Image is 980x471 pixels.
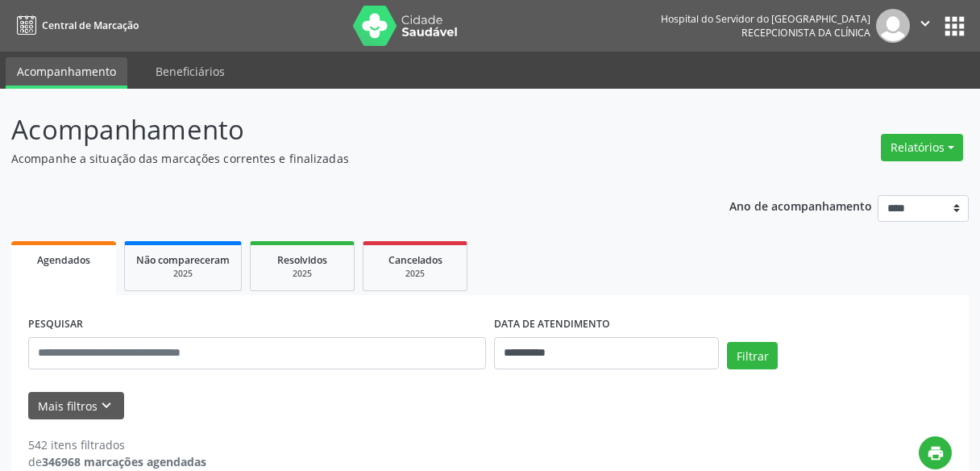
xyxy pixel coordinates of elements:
[388,253,442,267] span: Cancelados
[136,253,230,267] span: Não compareceram
[881,134,963,161] button: Relatórios
[6,57,127,89] a: Acompanhamento
[262,268,343,280] div: 2025
[277,253,327,267] span: Resolvidos
[910,9,941,43] button: 
[136,268,230,280] div: 2025
[916,15,934,32] i: 
[28,312,83,337] label: PESQUISAR
[11,110,682,150] p: Acompanhamento
[941,12,969,40] button: apps
[741,26,870,40] span: Recepcionista da clínica
[11,12,139,39] a: Central de Marcação
[11,150,682,167] p: Acompanhe a situação das marcações correntes e finalizadas
[727,342,778,369] button: Filtrar
[375,268,455,280] div: 2025
[42,454,206,469] strong: 346968 marcações agendadas
[28,453,206,470] div: de
[927,444,945,462] i: print
[28,436,206,453] div: 542 itens filtrados
[661,12,870,26] div: Hospital do Servidor do [GEOGRAPHIC_DATA]
[98,397,115,415] i: keyboard_arrow_down
[42,19,139,32] span: Central de Marcação
[28,392,124,420] button: Mais filtroskeyboard_arrow_down
[494,312,610,337] label: DATA DE ATENDIMENTO
[919,436,952,469] button: print
[144,57,236,85] a: Beneficiários
[37,253,90,267] span: Agendados
[876,9,910,43] img: img
[729,195,872,215] p: Ano de acompanhamento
